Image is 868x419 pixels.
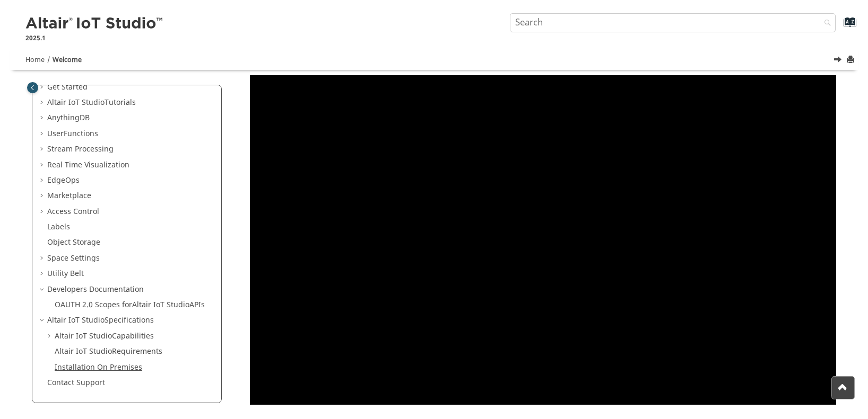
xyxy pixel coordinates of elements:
[47,284,144,295] a: Developers Documentation
[47,97,136,108] a: Altair IoT StudioTutorials
[55,346,112,357] span: Altair IoT Studio
[47,315,105,326] span: Altair IoT Studio
[39,207,47,217] span: Expand Access Control
[47,206,99,217] a: Access Control
[55,331,112,342] span: Altair IoT Studio
[847,53,856,67] button: Print this page
[27,82,38,93] button: Toggle publishing table of content
[53,55,82,65] a: Welcome
[510,13,836,32] input: Search query
[47,315,154,326] a: Altair IoT StudioSpecifications
[46,331,55,342] span: Expand Altair IoT StudioCapabilities
[55,362,142,373] a: Installation On Premises
[25,55,45,65] a: Home
[39,129,47,139] span: Expand UserFunctions
[47,128,98,139] a: UserFunctions
[835,55,843,67] a: Next topic: What's New
[47,82,88,93] a: Get Started
[55,331,154,342] a: Altair IoT StudioCapabilities
[39,253,47,264] span: Expand Space Settings
[39,191,47,201] span: Expand Marketplace
[47,190,91,201] a: Marketplace
[827,22,850,33] a: Go to index terms page
[39,269,47,279] span: Expand Utility Belt
[39,315,47,326] span: Collapse Altair IoT StudioSpecifications
[39,82,47,93] span: Expand Get Started
[47,253,100,264] a: Space Settings
[64,128,98,139] span: Functions
[47,112,90,123] a: AnythingDB
[39,284,47,295] span: Collapse Developers Documentation
[39,51,215,388] ul: Table of Contents
[39,144,47,155] span: Expand Stream Processing
[47,144,114,155] a: Stream Processing
[47,175,80,186] a: EdgeOps
[55,346,162,357] a: Altair IoT StudioRequirements
[47,268,84,279] a: Utility Belt
[39,160,47,171] span: Expand Real Time Visualization
[39,113,47,123] span: Expand AnythingDB
[55,299,205,310] a: OAUTH 2.0 Scopes forAltair IoT StudioAPIs
[47,221,70,233] a: Labels
[39,175,47,186] span: Expand EdgeOps
[47,159,129,171] a: Real Time Visualization
[47,97,105,108] span: Altair IoT Studio
[810,13,840,34] button: Search
[47,237,100,248] a: Object Storage
[25,15,164,32] img: Altair IoT Studio
[39,97,47,108] span: Expand Altair IoT StudioTutorials
[10,46,858,70] nav: Tools
[47,377,105,388] a: Contact Support
[25,33,164,43] p: 2025.1
[132,299,189,310] span: Altair IoT Studio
